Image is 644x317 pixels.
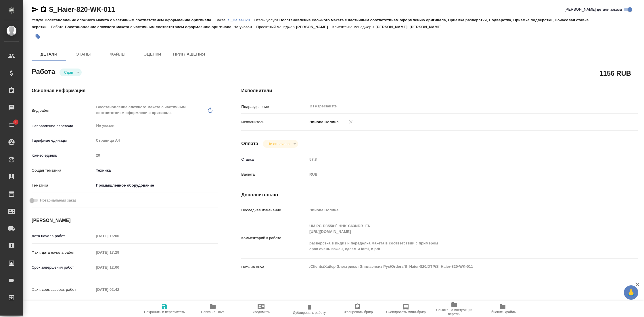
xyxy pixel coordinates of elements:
[94,285,144,294] input: Пустое поле
[32,287,94,293] p: Факт. срок заверш. работ
[489,310,517,314] span: Обновить файлы
[70,51,97,58] span: Этапы
[307,155,605,164] input: Пустое поле
[144,310,185,314] span: Сохранить и пересчитать
[478,301,527,317] button: Обновить файлы
[254,18,279,22] p: Этапы услуги
[342,310,373,314] span: Скопировать бриф
[32,123,94,129] p: Направление перевода
[252,310,270,314] span: Уведомить
[241,104,307,110] p: Подразделение
[45,18,215,22] p: Восстановление сложного макета с частичным соответствием оформлению оригинала
[94,263,144,272] input: Пустое поле
[104,51,132,58] span: Файлы
[256,25,296,29] p: Проектный менеджер
[65,25,256,29] p: Восстановление сложного макета с частичным соответствием оформлению оригинала, Не указан
[228,18,254,22] p: S_Haier-820
[94,151,218,160] input: Пустое поле
[140,301,189,317] button: Сохранить и пересчитать
[49,5,115,13] a: S_Haier-820-WK-011
[624,285,638,300] button: 🙏
[94,248,144,257] input: Пустое поле
[32,18,589,29] p: Восстановление сложного макета с частичным соответствием оформлению оригинала, Приемка разверстки...
[626,286,636,299] span: 🙏
[241,119,307,125] p: Исполнитель
[201,310,225,314] span: Папка на Drive
[565,7,622,12] span: [PERSON_NAME] детали заказа
[307,221,605,254] textarea: UM PC-D35501` HHK-C63NDB EN [URL][DOMAIN_NAME] разверстка в индиз и переделка макета в соответств...
[266,141,291,146] button: Не оплачена
[332,25,376,29] p: Клиентские менеджеры
[263,140,298,148] div: Сдан
[307,262,605,272] textarea: /Clients/Хайер Электрикал Эпплаенсиз Рус/Orders/S_Haier-820/DTP/S_Haier-820-WK-011
[241,172,307,177] p: Валюта
[40,6,47,13] button: Скопировать ссылку
[139,51,166,58] span: Оценки
[11,119,20,125] span: 1
[241,157,307,162] p: Ставка
[307,119,339,125] p: Линова Полина
[237,301,285,317] button: Уведомить
[32,250,94,255] p: Факт. дата начала работ
[599,68,631,78] h2: 1156 RUB
[333,301,382,317] button: Скопировать бриф
[32,18,45,22] p: Услуга
[386,310,425,314] span: Скопировать мини-бриф
[94,232,144,240] input: Пустое поле
[32,30,44,43] button: Добавить тэг
[32,233,94,239] p: Дата начала работ
[228,17,254,22] a: S_Haier-820
[307,170,605,179] div: RUB
[32,217,218,224] h4: [PERSON_NAME]
[241,191,638,198] h4: Дополнительно
[307,206,605,214] input: Пустое поле
[40,198,76,203] span: Нотариальный заказ
[35,51,63,58] span: Детали
[94,166,218,175] div: Техника
[382,301,430,317] button: Скопировать мини-бриф
[293,311,326,315] span: Дублировать работу
[241,207,307,213] p: Последнее изменение
[62,70,75,75] button: Сдан
[1,118,22,132] a: 1
[241,87,638,94] h4: Исполнители
[60,69,82,76] div: Сдан
[241,264,307,270] p: Путь на drive
[32,153,94,158] p: Кол-во единиц
[32,138,94,143] p: Тарифные единицы
[32,168,94,173] p: Общая тематика
[430,301,478,317] button: Ссылка на инструкции верстки
[32,6,39,13] button: Скопировать ссылку для ЯМессенджера
[94,136,218,145] div: Страница А4
[375,25,446,29] p: [PERSON_NAME], [PERSON_NAME]
[32,108,94,113] p: Вид работ
[32,87,218,94] h4: Основная информация
[216,18,228,22] p: Заказ:
[434,308,475,316] span: Ссылка на инструкции верстки
[173,51,205,58] span: Приглашения
[32,66,55,76] h2: Работа
[32,183,94,188] p: Тематика
[94,181,218,190] div: Промышленное оборудование
[296,25,332,29] p: [PERSON_NAME]
[189,301,237,317] button: Папка на Drive
[285,301,333,317] button: Дублировать работу
[241,235,307,241] p: Комментарий к работе
[241,140,258,147] h4: Оплата
[51,25,65,29] p: Работа
[94,300,144,309] input: Пустое поле
[32,265,94,270] p: Срок завершения работ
